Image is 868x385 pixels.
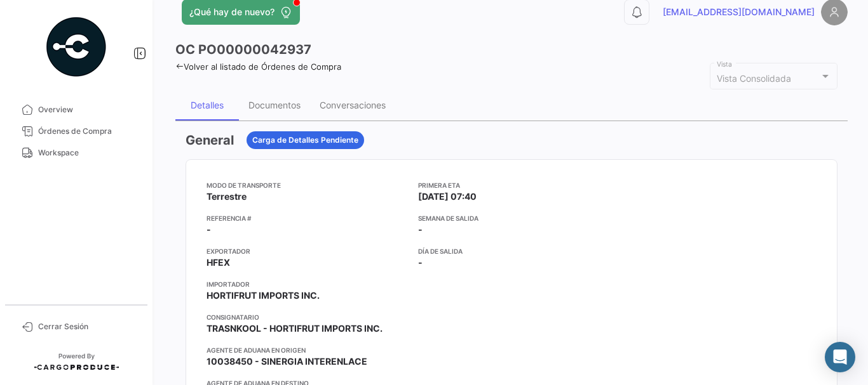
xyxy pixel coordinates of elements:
[663,6,815,18] span: [EMAIL_ADDRESS][DOMAIN_NAME]
[207,190,247,203] span: Terrestre
[207,355,367,368] span: 10038450 - SINERGIA INTERENLACE
[38,147,137,159] span: Workspace
[207,223,211,236] span: -
[207,256,230,269] span: HFEX
[207,289,320,302] span: HORTIFRUT IMPORTS INC.
[38,321,137,332] span: Cerrar Sesión
[418,190,477,203] span: [DATE] 07:40
[186,131,234,149] h3: General
[175,41,311,58] h3: OC PO00000042937
[418,256,423,269] span: -
[418,180,613,190] app-card-info-title: Primera ETA
[207,345,408,355] app-card-info-title: Agente de Aduana en Origen
[207,246,408,256] app-card-info-title: Exportador
[10,142,142,164] a: Workspace
[207,322,383,335] span: TRASNKOOL - HORTIFRUT IMPORTS INC.
[175,62,341,72] a: Volver al listado de Órdenes de Compra
[320,100,386,110] div: Conversaciones
[10,121,142,142] a: Órdenes de Compra
[825,342,855,372] div: Abrir Intercom Messenger
[10,99,142,121] a: Overview
[207,312,408,322] app-card-info-title: Consignatario
[418,223,423,236] span: -
[248,100,301,110] div: Documentos
[418,213,613,223] app-card-info-title: Semana de Salida
[38,126,137,137] span: Órdenes de Compra
[207,180,408,190] app-card-info-title: Modo de Transporte
[717,73,791,84] mat-select-trigger: Vista Consolidada
[189,6,275,18] span: ¿Qué hay de nuevo?
[207,279,408,289] app-card-info-title: Importador
[207,213,408,223] app-card-info-title: Referencia #
[252,134,358,146] span: Carga de Detalles Pendiente
[44,15,108,79] img: powered-by.png
[38,104,137,115] span: Overview
[191,100,224,110] div: Detalles
[418,246,613,256] app-card-info-title: Día de Salida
